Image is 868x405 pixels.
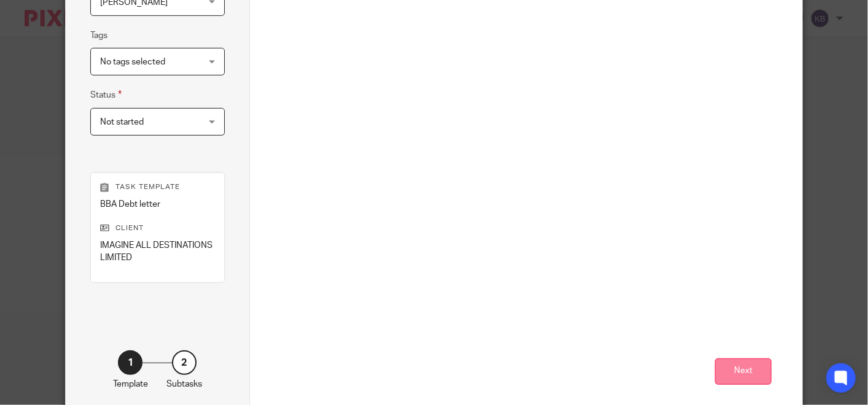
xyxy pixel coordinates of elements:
[100,182,215,192] p: Task template
[715,358,772,385] button: Next
[100,223,215,233] p: Client
[100,58,165,66] span: No tags selected
[90,88,122,102] label: Status
[118,350,143,375] div: 1
[172,350,197,375] div: 2
[100,239,215,264] p: IMAGINE ALL DESTINATIONS LIMITED
[100,198,215,210] p: BBA Debt letter
[166,378,202,390] p: Subtasks
[100,118,144,126] span: Not started
[113,378,148,390] p: Template
[90,29,108,42] label: Tags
